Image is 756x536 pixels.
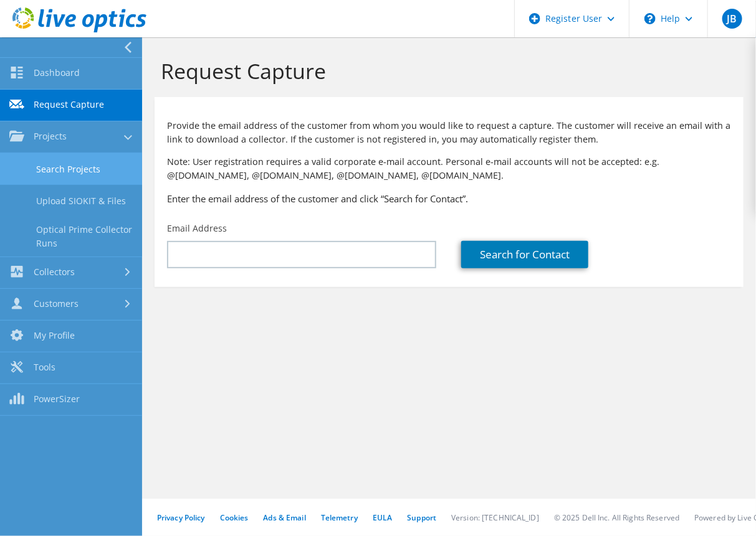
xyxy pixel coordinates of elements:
[220,512,249,523] a: Cookies
[167,119,731,146] p: Provide the email address of the customer from whom you would like to request a capture. The cust...
[264,512,306,523] a: Ads & Email
[373,512,392,523] a: EULA
[157,512,205,523] a: Privacy Policy
[167,155,731,182] p: Note: User registration requires a valid corporate e-mail account. Personal e-mail accounts will ...
[461,241,588,268] a: Search for Contact
[167,222,227,235] label: Email Address
[321,512,358,523] a: Telemetry
[167,192,731,205] h3: Enter the email address of the customer and click “Search for Contact”.
[722,9,742,29] span: JB
[161,58,731,84] h1: Request Capture
[554,512,679,523] li: © 2025 Dell Inc. All Rights Reserved
[644,13,656,24] svg: \n
[407,512,436,523] a: Support
[451,512,539,523] li: Version: [TECHNICAL_ID]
